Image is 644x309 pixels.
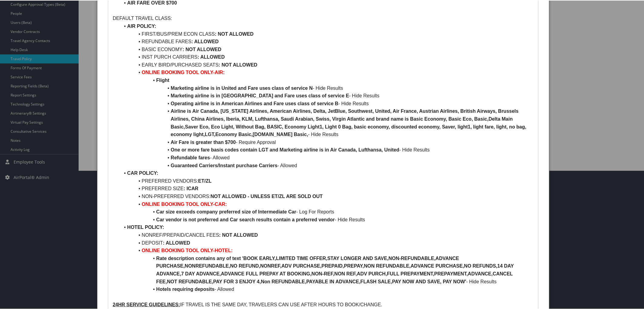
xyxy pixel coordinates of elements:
li: - Allowed [120,153,534,161]
strong: NOT ALLOWED - UNLESS ET/ZL ARE SOLD OUT [210,193,323,198]
li: - Hide Results [120,254,534,285]
strong: ONLINE BOOKING TOOL ONLY-HOTEL: [142,247,233,252]
li: - Hide Results [120,91,534,99]
li: PREFERRED VENDORS: [120,177,534,184]
strong: : ALLOWED [197,54,225,59]
u: 24HR SERVICE GUIDELINES: [113,301,180,307]
li: DEPOSIT [120,239,534,246]
strong: Operating airline is in American Airlines and Fare uses class of service B [171,100,339,106]
li: - Allowed [120,285,534,293]
li: - Allowed [120,161,534,169]
li: - Hide Results [120,99,534,107]
strong: HOTEL POLICY: [127,224,164,229]
li: REFUNDABLE FARES [120,37,534,45]
li: - Hide Results [120,215,534,223]
strong: : NOT ALLOWED [219,62,257,67]
strong: Rate description contains any of text 'BOOK EARLY,LIMITED TIME OFFER,STAY LONGER AND SAVE,NON-REF... [156,255,515,284]
li: EARLY BIRD/PURCHASED SEATS [120,60,534,68]
li: NONREF/PREPAID/CANCEL FEES [120,231,534,239]
strong: Marketing airline is in United and Fare uses class of service N [171,85,313,90]
li: - Hide Results [120,84,534,92]
strong: ONLINE BOOKING TOOL ONLY-AIR: [142,69,225,74]
li: - Hide Results [120,107,534,138]
strong: : ALLOWED [191,38,219,44]
strong: Marketing airline is in [GEOGRAPHIC_DATA] and Fare uses class of service E [171,93,349,98]
strong: : NOT ALLOWED [183,46,221,51]
p: IF TRAVEL IS THE SAME DAY, TRAVELERS CAN USE AFTER HOURS TO BOOK/CHANGE. [113,300,534,308]
strong: Flight [156,77,170,82]
strong: Airline is Air Canada, [US_STATE] Airlines, American Airlines, Delta, JetBlue, Southwest, United,... [171,108,528,136]
strong: : ALLOWED [163,240,190,245]
li: FIRST/BUS/PREM ECON CLASS [120,30,534,37]
strong: : NOT ALLOWED [215,31,254,36]
strong: : ICAR [184,185,198,190]
strong: ET/ZL [198,178,211,183]
li: - Log For Reports [120,207,534,215]
strong: AIR POLICY: [127,23,156,28]
strong: Hotels requiring deposits [156,286,215,291]
li: - Require Approval [120,138,534,146]
li: - Hide Results [120,145,534,153]
li: BASIC ECONOMY [120,45,534,53]
p: DEFAULT TRAVEL CLASS: [113,14,534,22]
strong: CAR POLICY: [127,170,158,175]
strong: ONLINE BOOKING TOOL ONLY-CAR: [142,201,227,206]
li: INST PURCH CARRIERS [120,53,534,60]
strong: Guaranteed Carriers/Instant purchase Carriers [171,162,278,168]
strong: Refundable fares [171,154,210,160]
li: PREFERRED SIZE [120,184,534,192]
strong: Car size exceeds company preferred size of Intermediate Car [156,209,296,214]
strong: : NOT ALLOWED [219,232,258,237]
strong: One or more fare basis codes contain LGT and Marketing airline is in Air Canada, Lufthansa, United [171,147,399,152]
strong: Air Fare is greater than $700 [171,139,236,144]
strong: Car vendor is not preferred and Car search results contain a preferred vendor [156,216,335,222]
li: NON-PREFERRED VENDORS: [120,192,534,200]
